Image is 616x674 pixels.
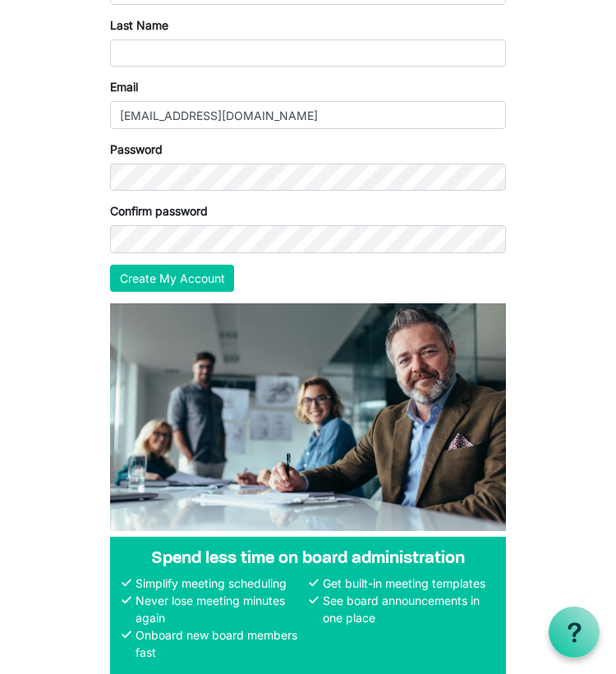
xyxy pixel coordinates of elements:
h4: Spend less time on board administration [122,548,494,569]
button: Create My Account [110,265,234,293]
label: Last Name [110,16,168,34]
li: See board announcements in one place [319,592,494,626]
li: Get built-in meeting templates [319,575,494,592]
label: Email [110,78,138,95]
img: A photograph of board members sitting at a table [110,303,506,530]
li: Onboard new board members fast [131,626,307,661]
label: Confirm password [110,202,208,219]
li: Never lose meeting minutes again [131,592,307,626]
label: Password [110,141,163,158]
li: Simplify meeting scheduling [131,575,307,592]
